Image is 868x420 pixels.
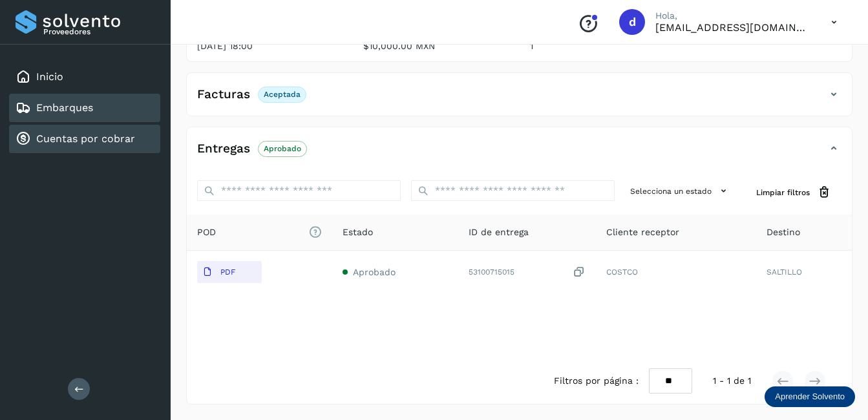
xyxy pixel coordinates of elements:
[36,101,93,114] a: Embarques
[9,125,160,153] div: Cuentas por cobrar
[197,261,262,283] button: PDF
[363,41,509,52] p: $10,000.00 MXN
[43,27,155,36] p: Proveedores
[530,41,675,52] p: 1
[9,94,160,122] div: Embarques
[264,144,301,153] p: Aprobado
[197,142,250,156] h4: Entregas
[469,266,586,279] div: 53100715015
[353,267,396,277] span: Aprobado
[187,138,852,170] div: EntregasAprobado
[197,226,322,239] span: POD
[765,386,855,407] div: Aprender Solvento
[767,226,800,239] span: Destino
[655,10,810,21] p: Hola,
[746,180,842,204] button: Limpiar filtros
[655,21,810,34] p: dcordero@grupoterramex.com
[264,90,301,99] p: Aceptada
[554,374,639,388] span: Filtros por página :
[596,251,756,293] td: COSTCO
[775,392,845,402] p: Aprender Solvento
[469,226,529,239] span: ID de entrega
[220,268,235,277] p: PDF
[197,41,343,52] p: [DATE] 18:00
[625,180,736,202] button: Selecciona un estado
[343,226,373,239] span: Estado
[756,187,810,198] span: Limpiar filtros
[606,226,679,239] span: Cliente receptor
[713,374,751,388] span: 1 - 1 de 1
[36,132,135,145] a: Cuentas por cobrar
[756,251,852,293] td: SALTILLO
[197,87,250,102] h4: Facturas
[187,83,852,116] div: FacturasAceptada
[9,63,160,91] div: Inicio
[36,70,63,83] a: Inicio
